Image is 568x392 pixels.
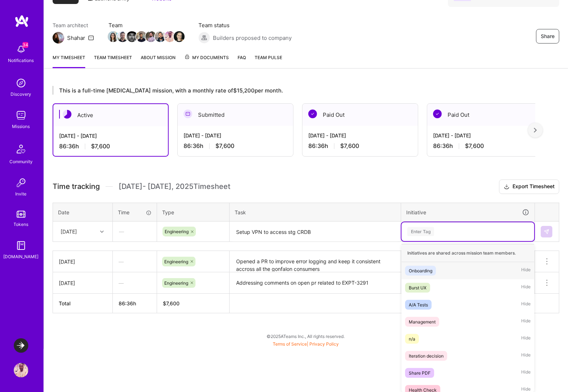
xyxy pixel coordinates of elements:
span: Hide [521,266,531,276]
div: [DATE] - [DATE] [59,132,162,140]
img: User Avatar [14,363,28,377]
span: Hide [521,351,531,361]
a: Team Member Avatar [165,30,174,43]
div: Shahar [67,34,85,42]
img: Paid Out [308,110,317,118]
div: Share PDF [409,369,431,377]
div: Management [409,318,436,326]
th: Date [53,203,113,222]
img: Submitted [184,110,192,118]
span: Share [541,33,555,40]
i: icon Mail [88,35,94,41]
div: — [113,252,157,271]
textarea: Addressing comments on open pr related to EXPT-3291 [230,273,400,293]
div: Initiative [406,208,530,216]
th: Total [53,294,113,313]
img: Invite [14,176,28,190]
span: $7,600 [465,142,484,150]
a: User Avatar [12,363,30,377]
div: Invite [16,190,27,198]
img: Team Member Avatar [145,31,156,42]
img: bell [14,42,28,57]
div: 86:36 h [308,142,412,150]
a: Team Member Avatar [118,30,127,43]
span: My Documents [184,54,229,62]
div: Onboarding [409,267,432,275]
a: Team Pulse [255,54,282,68]
img: Builders proposed to company [198,32,210,44]
img: tokens [17,211,25,218]
a: My Documents [184,54,229,68]
th: $7,600 [157,294,230,313]
a: Team timesheet [94,54,132,68]
img: Team Architect [53,32,64,44]
img: teamwork [14,108,28,123]
th: Task [230,203,401,222]
span: Hide [521,334,531,344]
div: [DATE] [59,279,107,287]
div: Initiatives are shared across mission team members. [402,244,534,262]
span: Team status [198,21,292,29]
img: Team Member Avatar [117,31,128,42]
div: Active [53,104,168,126]
img: Team Member Avatar [164,31,175,42]
a: Team Member Avatar [127,30,137,43]
a: My timesheet [53,54,85,68]
textarea: Opened a PR to improve error logging and keep it consistent accross all the gonfalon consumers [230,252,400,272]
span: [DATE] - [DATE] , 2025 Timesheet [119,182,230,191]
button: Share [536,29,559,44]
img: Team Member Avatar [155,31,166,42]
span: Team Pulse [255,55,282,60]
a: Team Member Avatar [156,30,165,43]
img: Active [63,110,71,119]
div: Paid Out [302,104,418,126]
img: Paid Out [433,110,442,118]
div: n/a [409,335,415,343]
span: $7,600 [340,142,359,150]
i: icon Chevron [100,230,104,234]
div: Tokens [14,220,29,228]
img: Team Member Avatar [127,31,137,42]
th: Type [157,203,230,222]
a: Team Member Avatar [174,30,184,43]
a: Team Member Avatar [137,30,146,43]
div: [DOMAIN_NAME] [4,253,39,260]
span: Hide [521,368,531,378]
img: Team Member Avatar [174,31,185,42]
span: Builders proposed to company [213,34,292,42]
div: Discovery [11,90,32,98]
div: This is a full-time [MEDICAL_DATA] mission, with a monthly rate of $15,200 per month. [53,86,535,95]
div: A/A Tests [409,301,428,309]
a: Team Member Avatar [108,30,118,43]
a: FAQ [238,54,246,68]
img: LaunchDarkly: Experimentation Delivery Team [14,338,28,353]
span: Engineering [164,259,188,264]
div: [DATE] - [DATE] [433,132,537,139]
div: Missions [12,123,30,130]
button: Export Timesheet [499,180,559,194]
div: Notifications [8,57,34,64]
div: © 2025 ATeams Inc., All rights reserved. [44,327,568,345]
div: Community [9,158,33,165]
img: guide book [14,238,28,253]
img: Team Member Avatar [136,31,147,42]
a: About Mission [141,54,176,68]
a: Privacy Policy [309,341,339,347]
span: 34 [22,42,28,48]
i: icon Download [504,183,510,191]
span: Hide [521,317,531,327]
img: right [534,128,537,133]
div: [DATE] - [DATE] [308,132,412,139]
span: $7,600 [91,143,110,150]
span: $7,600 [215,142,234,150]
div: Iteration decision [409,352,444,360]
img: discovery [14,76,28,90]
div: Time [118,209,152,216]
a: Terms of Service [273,341,307,347]
span: Hide [521,300,531,310]
div: Burst UX [409,284,427,292]
span: Hide [521,283,531,293]
img: Community [12,140,30,158]
div: [DATE] [61,228,77,235]
div: — [113,222,156,241]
